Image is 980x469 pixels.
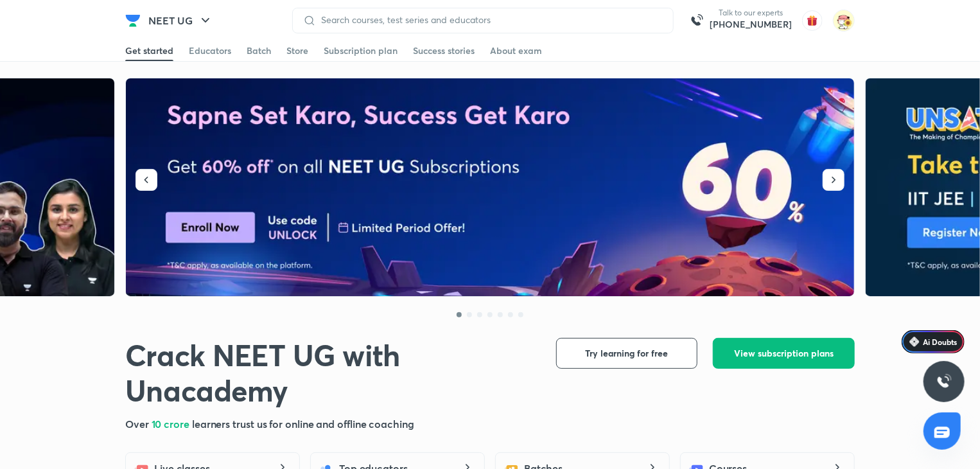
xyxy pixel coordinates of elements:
span: Ai Doubts [923,337,957,347]
a: Get started [125,40,173,61]
a: About exam [490,40,542,61]
button: Try learning for free [556,338,697,369]
span: Try learning for free [586,347,669,360]
button: View subscription plans [713,338,855,369]
div: Batch [247,44,271,57]
span: View subscription plans [734,347,834,360]
h1: Crack NEET UG with Unacademy [125,338,536,409]
div: Get started [125,44,173,57]
a: Store [286,40,308,61]
a: Subscription plan [324,40,398,61]
input: Search courses, test series and educators [316,15,663,25]
img: call-us [684,8,710,33]
a: Batch [247,40,271,61]
a: Ai Doubts [902,330,965,353]
img: Company Logo [125,13,141,28]
img: ttu [936,374,952,389]
span: 10 crore [152,417,192,430]
div: Store [286,44,308,57]
p: Talk to our experts [710,8,792,18]
div: Success stories [413,44,475,57]
a: Educators [189,40,231,61]
span: Over [125,417,152,430]
img: avatar [802,10,823,31]
a: Success stories [413,40,475,61]
div: About exam [490,44,542,57]
img: Icon [909,337,920,347]
a: [PHONE_NUMBER] [710,18,792,31]
span: learners trust us for online and offline coaching [192,417,414,430]
button: NEET UG [141,8,221,33]
div: Subscription plan [324,44,398,57]
img: Samikshya Patra [833,10,855,31]
div: Educators [189,44,231,57]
